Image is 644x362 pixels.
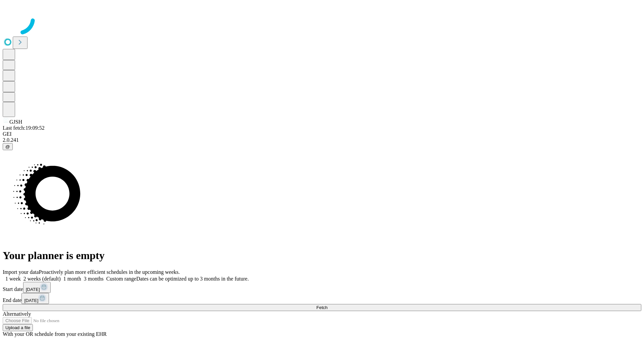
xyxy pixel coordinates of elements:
[5,144,10,149] span: @
[3,125,45,131] span: Last fetch: 19:09:52
[9,119,22,125] span: GJSH
[3,137,641,143] div: 2.0.241
[3,304,641,311] button: Fetch
[106,276,136,282] span: Custom range
[23,282,51,293] button: [DATE]
[21,293,49,304] button: [DATE]
[5,276,21,282] span: 1 week
[316,305,327,310] span: Fetch
[23,276,61,282] span: 2 weeks (default)
[84,276,104,282] span: 3 months
[3,282,641,293] div: Start date
[39,269,180,275] span: Proactively plan more efficient schedules in the upcoming weeks.
[3,311,31,317] span: Alternatively
[3,331,107,337] span: With your OR schedule from your existing EHR
[3,249,641,262] h1: Your planner is empty
[3,143,13,150] button: @
[26,287,40,292] span: [DATE]
[3,324,33,331] button: Upload a file
[3,269,39,275] span: Import your data
[3,131,641,137] div: GEI
[3,293,641,304] div: End date
[136,276,249,282] span: Dates can be optimized up to 3 months in the future.
[24,298,38,303] span: [DATE]
[63,276,81,282] span: 1 month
